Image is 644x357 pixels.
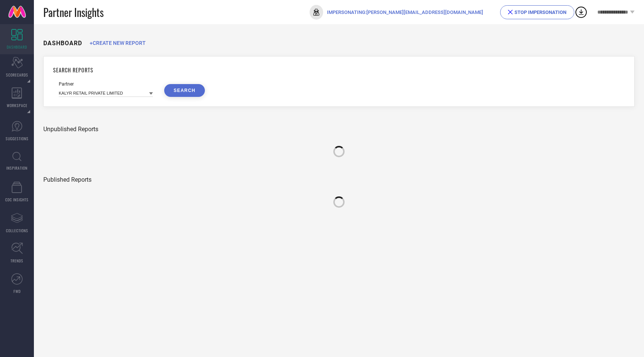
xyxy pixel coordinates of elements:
[5,197,29,202] span: CDC INSIGHTS
[6,165,27,171] span: INSPIRATION
[7,44,27,50] span: DASHBOARD
[43,5,104,20] span: Partner Insights
[6,228,28,233] span: COLLECTIONS
[59,81,153,87] div: Partner
[6,72,28,78] span: SCORECARDS
[90,40,146,46] span: +CREATE NEW REPORT
[164,84,205,97] button: SEARCH
[14,288,21,294] span: FWD
[43,126,635,133] div: Unpublished Reports
[508,9,566,15] div: STOP IMPERSONATION
[574,5,588,19] div: Open download list
[43,176,635,183] div: Published Reports
[53,66,625,74] h1: SEARCH REPORTS
[6,136,29,141] span: SUGGESTIONS
[327,9,483,15] span: IMPERSONATING: [PERSON_NAME][EMAIL_ADDRESS][DOMAIN_NAME]
[7,103,27,108] span: WORKSPACE
[11,258,23,264] span: TRENDS
[43,40,82,47] h1: DASHBOARD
